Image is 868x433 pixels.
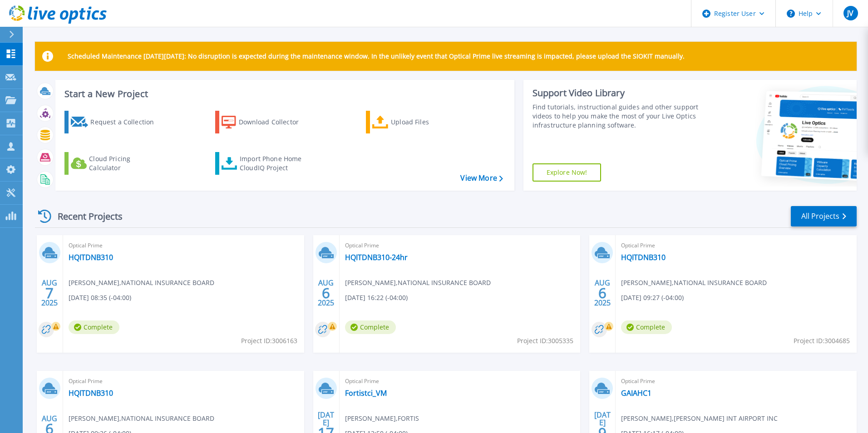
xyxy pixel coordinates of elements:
[45,425,54,433] span: 6
[64,89,503,99] h3: Start a New Project
[69,293,131,303] span: [DATE] 08:35 (-04:00)
[69,241,299,251] span: Optical Prime
[69,253,113,262] a: HQITDNB310
[317,276,335,310] div: AUG 2025
[64,111,166,133] a: Request a Collection
[598,289,607,297] span: 6
[517,336,573,346] span: Project ID: 3005335
[345,278,491,288] span: [PERSON_NAME] , NATIONAL INSURANCE BOARD
[345,241,575,251] span: Optical Prime
[345,413,419,423] span: [PERSON_NAME] , FORTIS
[240,154,311,172] div: Import Phone Home CloudIQ Project
[621,278,767,288] span: [PERSON_NAME] , NATIONAL INSURANCE BOARD
[621,320,672,334] span: Complete
[621,241,851,251] span: Optical Prime
[69,376,299,386] span: Optical Prime
[89,154,162,172] div: Cloud Pricing Calculator
[791,206,857,226] a: All Projects
[322,289,330,297] span: 6
[239,113,311,131] div: Download Collector
[345,293,408,303] span: [DATE] 16:22 (-04:00)
[533,87,702,99] div: Support Video Library
[594,276,611,310] div: AUG 2025
[847,10,853,17] span: JV
[345,376,575,386] span: Optical Prime
[391,113,464,131] div: Upload Files
[345,253,408,262] a: HQITDNB310-24hr
[41,276,58,310] div: AUG 2025
[90,113,163,131] div: Request a Collection
[533,103,702,130] div: Find tutorials, instructional guides and other support videos to help you make the most of your L...
[215,111,316,133] a: Download Collector
[69,278,214,288] span: [PERSON_NAME] , NATIONAL INSURANCE BOARD
[345,389,387,398] a: Fortistci_VM
[533,163,602,182] a: Explore Now!
[68,53,685,60] p: Scheduled Maintenance [DATE][DATE]: No disruption is expected during the maintenance window. In t...
[621,293,684,303] span: [DATE] 09:27 (-04:00)
[35,205,135,227] div: Recent Projects
[69,413,214,423] span: [PERSON_NAME] , NATIONAL INSURANCE BOARD
[69,320,119,334] span: Complete
[794,336,850,346] span: Project ID: 3004685
[621,253,666,262] a: HQITDNB310
[69,389,113,398] a: HQITDNB310
[621,376,851,386] span: Optical Prime
[621,389,651,398] a: GAIAHC1
[345,320,396,334] span: Complete
[241,336,297,346] span: Project ID: 3006163
[64,152,166,175] a: Cloud Pricing Calculator
[460,174,503,182] a: View More
[45,289,54,297] span: 7
[621,413,778,423] span: [PERSON_NAME] , [PERSON_NAME] INT AIRPORT INC
[366,111,467,133] a: Upload Files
